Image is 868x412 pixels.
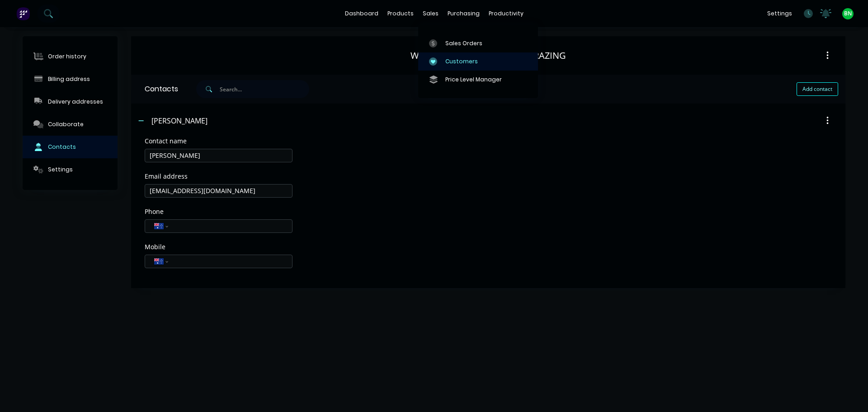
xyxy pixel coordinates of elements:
[48,120,84,128] div: Collaborate
[797,82,838,96] button: Add contact
[16,7,30,20] img: Factory
[220,80,309,98] input: Search...
[131,75,178,104] div: Contacts
[23,45,118,68] button: Order history
[445,39,482,47] div: Sales Orders
[418,34,538,52] a: Sales Orders
[48,75,90,83] div: Billing address
[23,68,118,90] button: Billing address
[844,9,852,18] span: BN
[763,7,797,20] div: settings
[48,52,86,61] div: Order history
[145,173,292,180] div: Email address
[145,208,292,215] div: Phone
[418,52,538,71] a: Customers
[410,50,566,61] div: WESTERN [PERSON_NAME] GRAZING
[23,158,118,181] button: Settings
[418,71,538,89] a: Price Level Manager
[48,143,76,151] div: Contacts
[151,115,208,126] div: [PERSON_NAME]
[445,57,478,66] div: Customers
[48,166,73,174] div: Settings
[445,76,502,84] div: Price Level Manager
[23,136,118,158] button: Contacts
[145,244,292,250] div: Mobile
[383,7,418,20] div: products
[145,138,292,144] div: Contact name
[23,90,118,113] button: Delivery addresses
[340,7,383,20] a: dashboard
[484,7,528,20] div: productivity
[443,7,484,20] div: purchasing
[418,7,443,20] div: sales
[48,98,103,106] div: Delivery addresses
[23,113,118,136] button: Collaborate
